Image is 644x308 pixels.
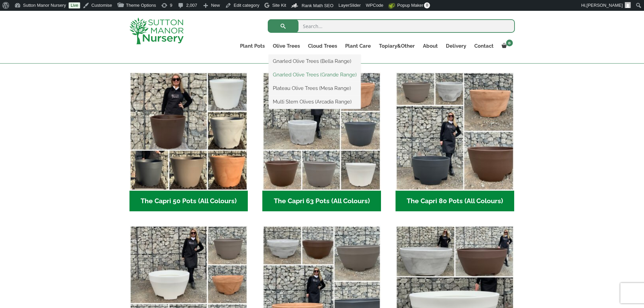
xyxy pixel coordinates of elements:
[587,3,623,8] span: [PERSON_NAME]
[262,72,381,211] a: Visit product category The Capri 63 Pots (All Colours)
[341,41,375,51] a: Plant Care
[470,41,498,51] a: Contact
[302,3,333,8] span: Rank Math SEO
[498,41,515,51] a: 0
[268,19,515,33] input: Search...
[129,18,184,44] img: logo
[396,191,514,212] h2: The Capri 80 Pots (All Colours)
[69,2,80,8] a: Live
[236,41,269,51] a: Plant Pots
[396,72,514,211] a: Visit product category The Capri 80 Pots (All Colours)
[506,40,513,46] span: 0
[272,3,286,8] span: Site Kit
[269,70,361,80] a: Gnarled Olive Trees (Grande Range)
[269,41,304,51] a: Olive Trees
[129,191,248,212] h2: The Capri 50 Pots (All Colours)
[129,72,248,191] img: The Capri 50 Pots (All Colours)
[262,191,381,212] h2: The Capri 63 Pots (All Colours)
[419,41,442,51] a: About
[129,72,248,211] a: Visit product category The Capri 50 Pots (All Colours)
[424,2,430,8] span: 0
[269,83,361,93] a: Plateau Olive Trees (Mesa Range)
[396,72,514,191] img: The Capri 80 Pots (All Colours)
[304,41,341,51] a: Cloud Trees
[262,72,381,191] img: The Capri 63 Pots (All Colours)
[269,97,361,107] a: Multi Stem Olives (Arcadia Range)
[375,41,419,51] a: Topiary&Other
[442,41,470,51] a: Delivery
[269,56,361,66] a: Gnarled Olive Trees (Bella Range)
